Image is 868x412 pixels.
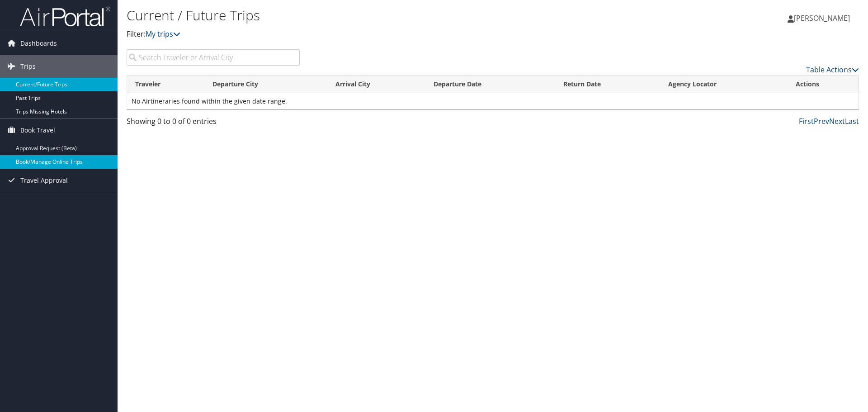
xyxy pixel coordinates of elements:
a: Next [829,116,845,126]
a: First [799,116,814,126]
span: Travel Approval [20,169,68,192]
a: My trips [146,29,180,39]
p: Filter: [127,28,615,40]
th: Return Date: activate to sort column ascending [555,76,660,93]
a: Prev [814,116,829,126]
a: Last [845,116,859,126]
th: Actions [788,76,859,93]
span: Dashboards [20,32,57,55]
input: Search Traveler or Arrival City [127,49,300,66]
span: [PERSON_NAME] [794,13,850,23]
a: [PERSON_NAME] [788,5,859,32]
h1: Current / Future Trips [127,6,615,25]
div: Showing 0 to 0 of 0 entries [127,116,300,131]
span: Trips [20,55,36,78]
span: Book Travel [20,119,55,142]
th: Departure City: activate to sort column ascending [204,76,327,93]
a: Table Actions [806,65,859,75]
th: Departure Date: activate to sort column descending [425,76,555,93]
th: Arrival City: activate to sort column ascending [327,76,425,93]
th: Traveler: activate to sort column ascending [127,76,204,93]
th: Agency Locator: activate to sort column ascending [660,76,788,93]
td: No Airtineraries found within the given date range. [127,93,859,109]
img: airportal-logo.png [20,6,110,27]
